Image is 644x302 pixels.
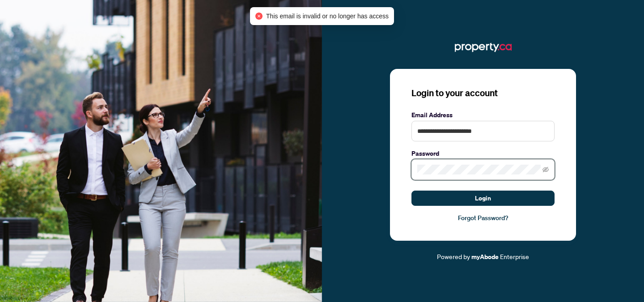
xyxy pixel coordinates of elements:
[471,252,499,262] a: myAbode
[411,110,555,120] label: Email Address
[411,87,555,99] h3: Login to your account
[455,40,512,55] img: ma-logo
[437,252,470,260] span: Powered by
[411,149,555,158] label: Password
[266,11,389,21] span: This email is invalid or no longer has access
[411,213,555,223] a: Forgot Password?
[542,166,549,173] span: eye-invisible
[411,191,555,206] button: Login
[475,191,491,205] span: Login
[500,252,529,260] span: Enterprise
[255,13,263,20] span: close-circle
